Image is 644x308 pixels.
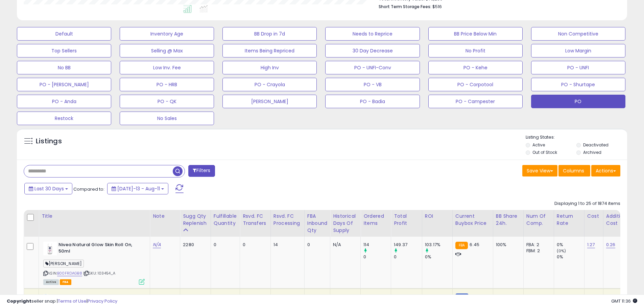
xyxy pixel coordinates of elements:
[36,137,62,146] h5: Listings
[17,78,111,91] button: PO - [PERSON_NAME]
[34,185,64,192] span: Last 30 Days
[428,95,523,108] button: PO - Campester
[557,242,584,248] div: 0%
[333,242,355,248] div: N/A
[432,3,442,10] span: $516
[531,61,625,74] button: PO - UNFI
[428,78,523,91] button: PO - Corpotool
[325,95,420,108] button: PO - Badia
[496,242,518,248] div: 100%
[333,213,358,234] div: Historical Days Of Supply
[583,142,609,148] label: Deactivated
[120,27,214,41] button: Inventory Age
[153,241,161,248] a: N/A
[7,298,31,304] strong: Copyright
[243,242,265,248] div: 0
[522,165,557,176] button: Save View
[531,78,625,91] button: PO - Shurtape
[273,213,302,227] div: Rsvd. FC Processing
[243,213,268,227] div: Rsvd. FC Transfers
[88,298,117,304] a: Privacy Policy
[425,213,450,220] div: ROI
[532,142,545,148] label: Active
[214,213,237,227] div: Fulfillable Quantity
[58,298,87,304] a: Terms of Use
[17,95,111,108] button: PO - Anda
[325,27,420,41] button: Needs to Reprice
[153,213,177,220] div: Note
[591,165,620,176] button: Actions
[307,213,328,234] div: FBA inbound Qty
[325,44,420,57] button: 30 Day Decrease
[531,95,625,108] button: PO
[611,298,637,304] span: 2025-09-11 11:36 GMT
[557,254,584,260] div: 0%
[557,248,566,254] small: (0%)
[363,242,391,248] div: 114
[7,298,117,305] div: seller snap | |
[428,44,523,57] button: No Profit
[307,242,325,248] div: 0
[73,186,104,192] span: Compared to:
[394,213,419,227] div: Total Profit
[57,270,82,276] a: B00FRDAGB8
[455,213,490,227] div: Current Buybox Price
[222,95,317,108] button: [PERSON_NAME]
[363,213,388,227] div: Ordered Items
[554,200,620,207] div: Displaying 1 to 25 of 1874 items
[363,254,391,260] div: 0
[526,248,549,254] div: FBM: 2
[428,61,523,74] button: PO - Kehe
[587,241,595,248] a: 1.27
[17,44,111,57] button: Top Sellers
[526,213,551,227] div: Num of Comp.
[606,213,631,227] div: Additional Cost
[425,242,452,248] div: 103.17%
[394,242,422,248] div: 149.37
[222,78,317,91] button: PO - Crayola
[531,44,625,57] button: Low Margin
[531,27,625,41] button: Non Competitive
[43,260,84,267] span: [PERSON_NAME]
[379,4,431,9] b: Short Term Storage Fees:
[557,213,581,227] div: Return Rate
[273,242,299,248] div: 14
[222,44,317,57] button: Items Being Repriced
[83,270,116,276] span: | SKU: 103454_A
[60,279,71,285] span: FBA
[24,183,72,194] button: Last 30 Days
[583,149,601,155] label: Archived
[188,165,215,177] button: Filters
[587,213,600,220] div: Cost
[117,185,160,192] span: [DATE]-13 - Aug-11
[222,27,317,41] button: BB Drop in 7d
[107,183,168,194] button: [DATE]-13 - Aug-11
[455,242,468,249] small: FBA
[558,165,590,176] button: Columns
[43,279,59,285] span: All listings currently available for purchase on Amazon
[120,112,214,125] button: No Sales
[183,213,208,227] div: Sugg Qty Replenish
[325,78,420,91] button: PO - VB
[325,61,420,74] button: PO - UNFI-Conv
[120,44,214,57] button: Selling @ Max
[526,134,627,141] p: Listing States:
[120,95,214,108] button: PO - QK
[183,242,206,248] div: 2280
[43,242,145,284] div: ASIN:
[606,241,616,248] a: 0.26
[17,112,111,125] button: Restock
[120,78,214,91] button: PO - HRB
[17,27,111,41] button: Default
[180,210,211,237] th: Please note that this number is a calculation based on your required days of coverage and your ve...
[42,213,147,220] div: Title
[563,167,584,174] span: Columns
[43,242,57,255] img: 31mCdTPK8vL._SL40_.jpg
[222,61,317,74] button: High Inv
[58,242,141,256] b: Nivea Natural Glow Skin Roll On, 50ml
[425,254,452,260] div: 0%
[496,213,521,227] div: BB Share 24h.
[214,242,235,248] div: 0
[470,241,479,248] span: 6.45
[120,61,214,74] button: Low Inv. Fee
